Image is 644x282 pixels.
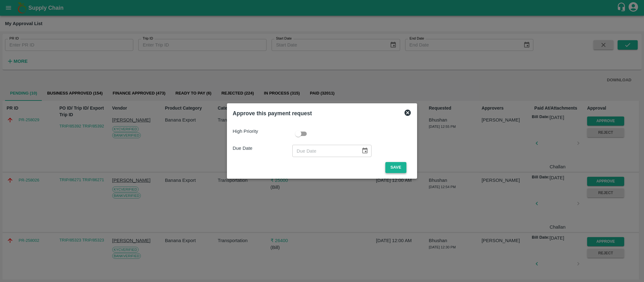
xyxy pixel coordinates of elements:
[292,145,356,157] input: Due Date
[233,128,292,135] p: High Priority
[233,110,312,117] b: Approve this payment request
[233,145,292,152] p: Due Date
[359,145,371,157] button: Choose date
[385,162,406,173] button: Save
